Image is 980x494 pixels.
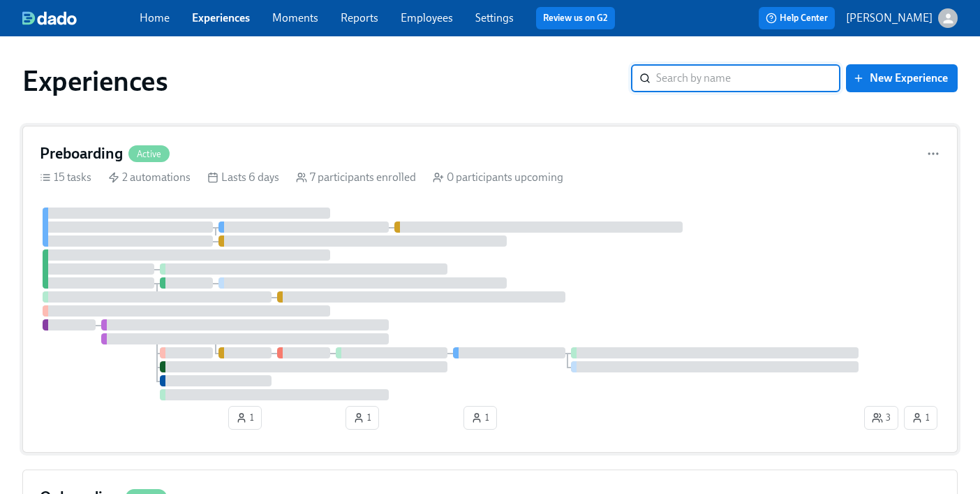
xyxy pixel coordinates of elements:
div: 15 tasks [40,170,91,185]
input: Search by name [656,64,840,92]
span: Help Center [766,11,828,25]
a: Employees [401,11,453,24]
button: Help Center [759,7,835,29]
button: [PERSON_NAME] [846,8,958,28]
a: Review us on G2 [543,11,608,25]
img: dado [22,11,77,25]
span: 1 [236,411,254,425]
span: New Experience [856,71,948,85]
div: 0 participants upcoming [433,170,563,185]
button: 1 [228,406,262,430]
button: 3 [864,406,898,430]
div: Lasts 6 days [207,170,279,185]
span: Active [128,149,170,159]
div: 7 participants enrolled [296,170,416,185]
span: 1 [353,411,371,425]
a: Reports [341,11,378,24]
h1: Experiences [22,64,168,98]
button: 1 [904,406,937,430]
a: PreboardingActive15 tasks 2 automations Lasts 6 days 7 participants enrolled 0 participants upcom... [22,126,958,453]
h4: Preboarding [40,143,123,164]
span: 1 [912,411,930,425]
div: 2 automations [108,170,191,185]
a: Experiences [192,11,250,24]
button: 1 [463,406,497,430]
span: 1 [471,411,489,425]
p: [PERSON_NAME] [846,10,933,26]
a: dado [22,11,140,25]
button: Review us on G2 [536,7,615,29]
a: Moments [272,11,318,24]
a: Settings [475,11,514,24]
span: 3 [872,411,891,425]
button: 1 [346,406,379,430]
button: New Experience [846,64,958,92]
a: Home [140,11,170,24]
